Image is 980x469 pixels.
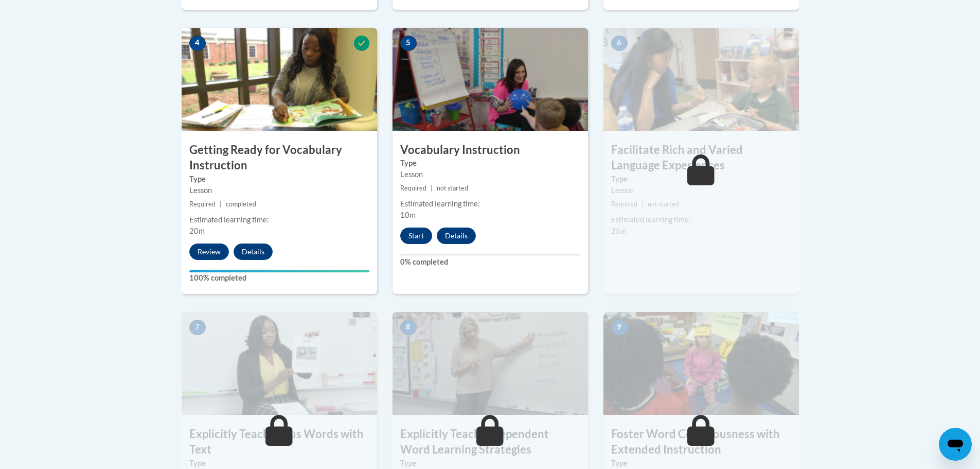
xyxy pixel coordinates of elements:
h3: Vocabulary Instruction [393,142,588,158]
span: not started [648,200,679,208]
button: Details [437,228,476,244]
span: Required [611,200,637,208]
div: Estimated learning time: [611,214,791,225]
h3: Facilitate Rich and Varied Language Experiences [603,142,799,174]
label: Type [611,173,791,185]
img: Course Image [393,28,588,131]
span: completed [226,200,256,208]
div: Estimated learning time: [189,214,369,225]
h3: Foster Word Consciousness with Extended Instruction [603,426,799,458]
span: 7 [189,320,206,335]
span: Required [400,184,426,192]
span: 20m [189,227,205,235]
span: 5 [400,36,417,51]
label: Type [400,458,580,469]
img: Course Image [603,28,799,131]
span: 9 [611,320,628,335]
div: Lesson [400,169,580,180]
div: Lesson [189,185,369,196]
label: Type [189,458,369,469]
span: 6 [611,36,628,51]
label: Type [189,173,369,185]
img: Course Image [182,312,377,415]
img: Course Image [603,312,799,415]
label: Type [400,158,580,169]
img: Course Image [182,28,377,131]
h3: Explicitly Teach Focus Words with Text [182,426,377,458]
span: 4 [189,36,206,51]
label: 100% completed [189,272,369,284]
button: Review [189,244,229,260]
span: 8 [400,320,417,335]
button: Start [400,228,432,244]
span: | [220,200,222,208]
span: not started [437,184,468,192]
label: 0% completed [400,256,580,268]
div: Estimated learning time: [400,198,580,210]
h3: Explicitly Teach Independent Word Learning Strategies [393,426,588,458]
span: Required [189,200,216,208]
div: Lesson [611,185,791,196]
span: 10m [400,211,416,219]
label: Type [611,458,791,469]
iframe: Button to launch messaging window [939,428,972,461]
span: 25m [611,227,627,235]
span: | [642,200,644,208]
h3: Getting Ready for Vocabulary Instruction [182,142,377,174]
span: | [431,184,433,192]
button: Details [234,244,273,260]
div: Your progress [189,270,369,272]
img: Course Image [393,312,588,415]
